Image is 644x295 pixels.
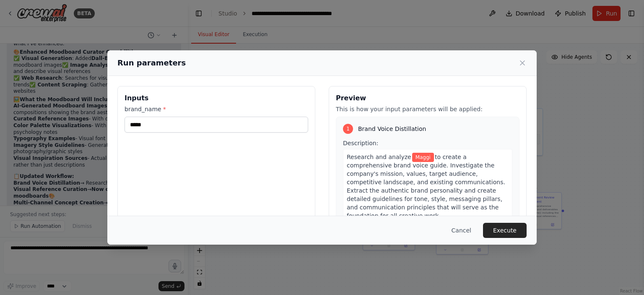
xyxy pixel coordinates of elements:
label: brand_name [125,105,308,113]
button: Execute [483,223,527,238]
span: Brand Voice Distillation [358,125,426,133]
span: Research and analyze [347,154,411,160]
h3: Inputs [125,93,308,103]
p: This is how your input parameters will be applied: [336,105,519,113]
h2: Run parameters [117,57,186,69]
span: Description: [343,140,378,146]
button: Cancel [445,223,478,238]
span: Variable: brand_name [412,153,434,162]
div: 1 [343,124,353,134]
h3: Preview [336,93,519,103]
